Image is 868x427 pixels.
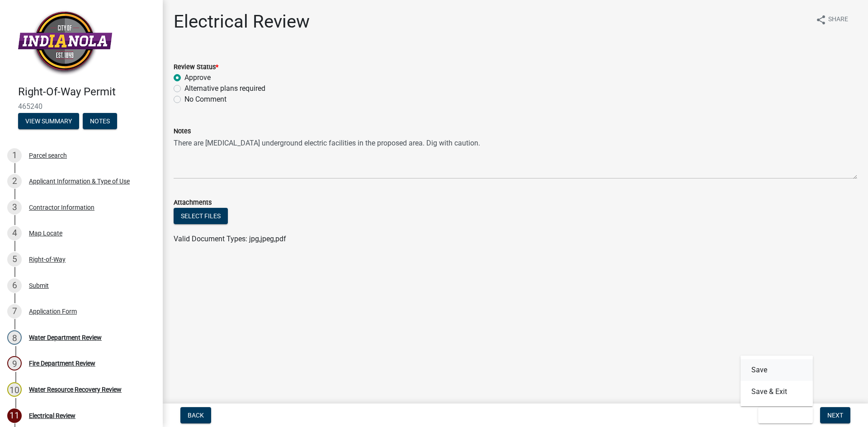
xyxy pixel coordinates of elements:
[741,381,813,403] button: Save & Exit
[765,412,800,419] span: Save & Exit
[7,330,22,345] div: 8
[7,278,22,293] div: 6
[29,360,95,366] div: Fire Department Review
[83,113,117,129] button: Notes
[174,208,228,224] button: Select files
[188,412,204,419] span: Back
[174,200,212,206] label: Attachments
[7,356,22,371] div: 9
[29,282,49,289] div: Submit
[7,174,22,188] div: 2
[174,235,286,243] span: Valid Document Types: jpg,jpeg,pdf
[174,128,191,135] label: Notes
[180,407,211,423] button: Back
[29,178,130,184] div: Applicant Information & Type of Use
[18,9,112,76] img: City of Indianola, Iowa
[828,14,848,25] span: Share
[7,408,22,423] div: 11
[741,356,813,406] div: Save & Exit
[758,407,813,423] button: Save & Exit
[29,386,122,393] div: Water Resource Recovery Review
[29,413,75,419] div: Electrical Review
[29,334,102,341] div: Water Department Review
[7,252,22,267] div: 5
[7,148,22,163] div: 1
[174,11,310,33] h1: Electrical Review
[18,85,156,99] h4: Right-Of-Way Permit
[7,200,22,215] div: 3
[808,11,855,28] button: shareShare
[184,83,265,94] label: Alternative plans required
[7,226,22,240] div: 4
[820,407,850,423] button: Next
[29,256,66,263] div: Right-of-Way
[816,14,826,25] i: share
[18,102,145,111] span: 465240
[184,94,226,105] label: No Comment
[18,113,79,129] button: View Summary
[29,308,77,314] div: Application Form
[174,64,218,70] label: Review Status
[827,412,843,419] span: Next
[18,118,79,125] wm-modal-confirm: Summary
[7,304,22,319] div: 7
[83,118,117,125] wm-modal-confirm: Notes
[741,359,813,381] button: Save
[29,152,67,159] div: Parcel search
[29,230,62,236] div: Map Locate
[7,382,22,397] div: 10
[29,204,94,211] div: Contractor Information
[184,72,211,83] label: Approve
